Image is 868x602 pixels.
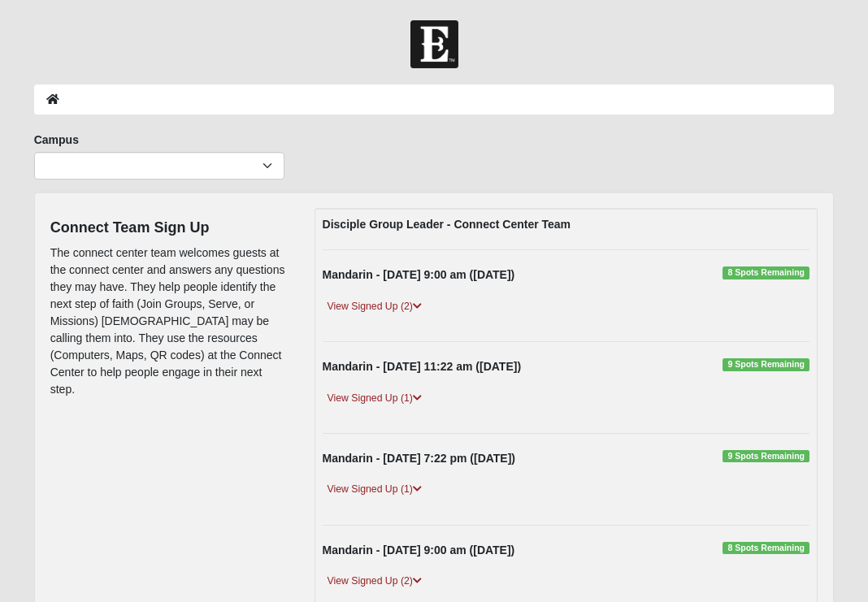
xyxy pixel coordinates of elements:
strong: Mandarin - [DATE] 9:00 am ([DATE]) [323,268,515,281]
a: View Signed Up (1) [323,481,427,498]
a: View Signed Up (1) [323,390,427,407]
p: The connect center team welcomes guests at the connect center and answers any questions they may ... [50,245,290,398]
strong: Disciple Group Leader - Connect Center Team [323,218,571,231]
span: 8 Spots Remaining [723,542,809,555]
a: View Signed Up (2) [323,298,427,315]
label: Campus [34,132,79,148]
a: View Signed Up (2) [323,573,427,590]
span: 9 Spots Remaining [723,358,809,371]
strong: Mandarin - [DATE] 9:00 am ([DATE]) [323,544,515,557]
span: 8 Spots Remaining [723,266,809,279]
h4: Connect Team Sign Up [50,219,290,237]
span: 9 Spots Remaining [723,450,809,463]
img: Church of Eleven22 Logo [410,20,458,68]
strong: Mandarin - [DATE] 11:22 am ([DATE]) [323,360,522,373]
strong: Mandarin - [DATE] 7:22 pm ([DATE]) [323,452,515,465]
